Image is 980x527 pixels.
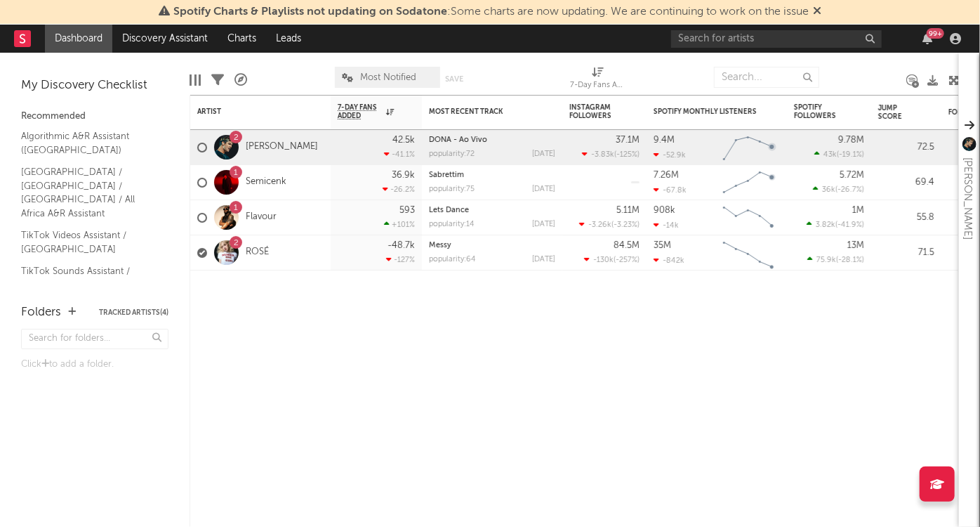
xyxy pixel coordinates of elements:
[532,256,555,263] div: [DATE]
[21,77,168,94] div: My Discovery Checklist
[399,206,415,215] div: 593
[717,130,780,165] svg: Chart title
[246,247,269,259] a: ROSÉ
[654,108,759,116] div: Spotify Monthly Listeners
[429,136,487,144] a: DONA - Ao Vivo
[173,6,809,18] span: : Some charts are now updating. We are continuing to work on the issue
[99,309,168,316] button: Tracked Artists(4)
[837,186,862,194] span: -26.7 %
[532,186,555,193] div: [DATE]
[807,220,864,229] div: ( )
[21,129,154,157] a: Algorithmic A&R Assistant ([GEOGRAPHIC_DATA])
[717,165,780,200] svg: Chart title
[838,136,864,145] div: 9.78M
[584,255,640,264] div: ( )
[822,186,835,194] span: 36k
[582,150,640,159] div: ( )
[837,221,862,229] span: -41.9 %
[190,60,201,100] div: Edit Columns
[579,220,640,229] div: ( )
[21,329,168,349] input: Search for folders...
[616,206,640,215] div: 5.11M
[234,60,247,100] div: A&R Pipeline
[840,171,864,180] div: 5.72M
[922,33,932,44] button: 99+
[173,6,447,18] span: Spotify Charts & Playlists not updating on Sodatone
[112,25,218,53] a: Discovery Assistant
[878,209,934,226] div: 55.8
[959,157,976,240] div: [PERSON_NAME]
[807,255,864,264] div: ( )
[392,171,415,180] div: 36.9k
[384,220,415,229] div: +101 %
[218,25,266,53] a: Charts
[654,171,679,180] div: 7.26M
[429,256,476,263] div: popularity: 64
[211,60,224,100] div: Filters
[878,139,934,156] div: 72.5
[654,241,671,250] div: 35M
[429,108,534,116] div: Most Recent Track
[338,103,383,120] span: 7-Day Fans Added
[388,241,415,250] div: -48.7k
[878,245,934,261] div: 71.5
[360,73,416,82] span: Most Notified
[21,228,154,256] a: TikTok Videos Assistant / [GEOGRAPHIC_DATA]
[21,304,61,321] div: Folders
[429,207,469,214] a: Lets Dance
[429,242,555,249] div: Messy
[616,136,640,145] div: 37.1M
[614,241,640,250] div: 84.5M
[429,150,475,158] div: popularity: 72
[386,255,415,264] div: -127 %
[714,67,819,88] input: Search...
[614,221,637,229] span: -3.23 %
[878,174,934,191] div: 69.4
[570,60,626,100] div: 7-Day Fans Added (7-Day Fans Added)
[717,235,780,271] svg: Chart title
[838,256,862,264] span: -28.1 %
[671,30,882,48] input: Search for artists
[839,151,862,159] span: -19.1 %
[654,206,675,215] div: 908k
[429,171,555,179] div: Sabrettim
[616,151,637,159] span: -125 %
[654,221,679,230] div: -14k
[246,176,286,188] a: Semicenk
[429,186,475,193] div: popularity: 75
[570,77,626,94] div: 7-Day Fans Added (7-Day Fans Added)
[532,150,555,158] div: [DATE]
[823,151,837,159] span: 43k
[246,141,318,153] a: [PERSON_NAME]
[429,207,555,214] div: Lets Dance
[847,241,864,250] div: 13M
[445,75,463,83] button: Save
[654,150,686,160] div: -52.9k
[383,185,415,194] div: -26.2 %
[45,25,112,53] a: Dashboard
[616,256,637,264] span: -257 %
[197,108,303,116] div: Artist
[654,136,675,145] div: 9.4M
[266,25,311,53] a: Leads
[813,6,821,18] span: Dismiss
[814,150,864,159] div: ( )
[21,108,168,125] div: Recommended
[591,151,614,159] span: -3.83k
[852,206,864,215] div: 1M
[813,185,864,194] div: ( )
[429,171,464,179] a: Sabrettim
[717,200,780,235] svg: Chart title
[794,103,843,120] div: Spotify Followers
[384,150,415,159] div: -41.1 %
[593,256,614,264] span: -130k
[927,28,944,39] div: 99 +
[588,221,611,229] span: -3.26k
[878,104,913,121] div: Jump Score
[429,136,555,144] div: DONA - Ao Vivo
[532,221,555,228] div: [DATE]
[816,256,836,264] span: 75.9k
[654,186,687,195] div: -67.8k
[21,263,154,292] a: TikTok Sounds Assistant / [GEOGRAPHIC_DATA]
[816,221,835,229] span: 3.82k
